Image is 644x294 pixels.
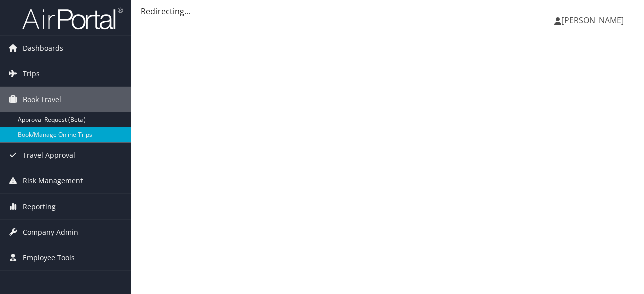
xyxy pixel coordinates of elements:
[23,143,75,168] span: Travel Approval
[23,245,75,270] span: Employee Tools
[554,5,634,35] a: [PERSON_NAME]
[23,36,63,61] span: Dashboards
[23,87,61,112] span: Book Travel
[23,194,56,219] span: Reporting
[22,7,123,30] img: airportal-logo.png
[561,15,624,26] span: [PERSON_NAME]
[23,168,83,193] span: Risk Management
[141,5,634,17] div: Redirecting...
[23,61,40,86] span: Trips
[23,220,78,245] span: Company Admin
